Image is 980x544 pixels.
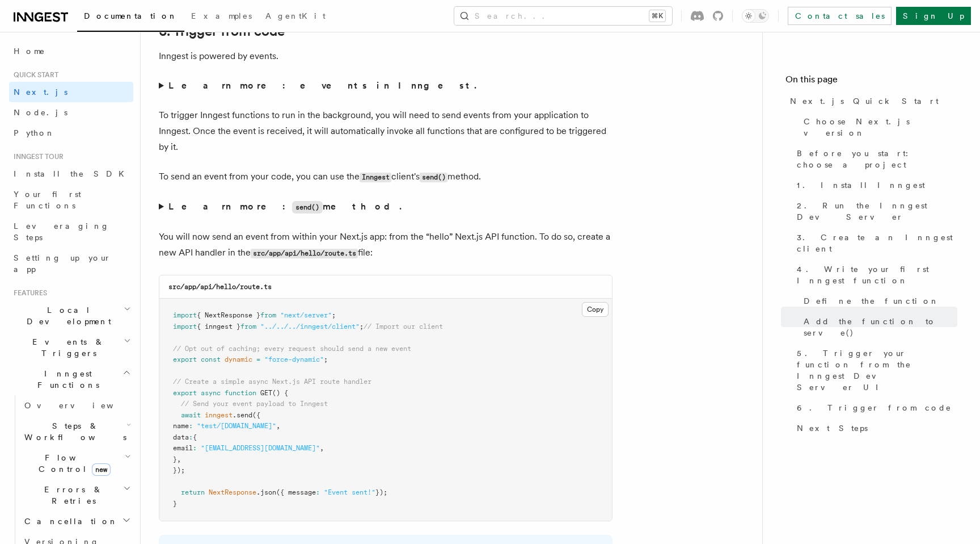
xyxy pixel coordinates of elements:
span: 1. Install Inngest [797,179,925,191]
a: Examples [184,3,259,31]
a: Your first Functions [9,184,133,216]
span: "[EMAIL_ADDRESS][DOMAIN_NAME]" [201,444,320,452]
span: Quick start [9,70,58,79]
span: // Create a simple async Next.js API route handler [173,378,371,386]
p: Inngest is powered by events. [159,48,612,64]
button: Toggle dark mode [742,9,769,23]
span: : [316,488,320,496]
span: "force-dynamic" [264,355,324,363]
code: send() [292,201,323,214]
a: Home [9,41,133,61]
span: return [181,488,205,496]
span: ; [324,355,328,363]
span: ({ message [276,488,316,496]
span: , [320,444,324,452]
span: "../../../inngest/client" [260,323,360,330]
a: Python [9,123,133,143]
a: 4. Write your first Inngest function [792,259,957,291]
span: Your first Functions [14,190,81,210]
span: export [173,389,197,397]
span: { inngest } [197,323,240,330]
p: You will now send an event from within your Next.js app: from the “hello” Next.js API function. T... [159,229,612,261]
span: }); [375,488,387,496]
span: // Opt out of caching; every request should send a new event [173,345,411,353]
span: Home [14,45,45,57]
span: NextResponse [209,488,256,496]
span: import [173,323,197,330]
span: name [173,422,189,430]
code: send() [420,173,447,182]
span: "Event sent!" [324,488,375,496]
span: Define the function [804,295,939,307]
span: Add the function to serve() [804,316,957,338]
a: Next.js Quick Start [785,91,957,111]
span: 2. Run the Inngest Dev Server [797,200,957,223]
button: Events & Triggers [9,332,133,363]
span: function [225,389,256,397]
a: Next.js [9,82,133,102]
a: Next Steps [792,418,957,438]
span: ({ [252,411,260,419]
kbd: ⌘K [649,10,665,22]
span: { [193,433,197,441]
button: Errors & Retries [20,479,133,511]
span: Examples [191,11,252,20]
span: Install the SDK [14,169,131,178]
span: inngest [205,411,233,419]
a: Sign Up [896,7,971,25]
span: } [173,455,177,463]
span: data [173,433,189,441]
span: async [201,389,221,397]
a: Node.js [9,102,133,123]
span: Node.js [14,108,67,117]
summary: Learn more: events in Inngest. [159,78,612,94]
a: Leveraging Steps [9,216,133,248]
a: Install the SDK [9,164,133,184]
span: // Send your event payload to Inngest [181,400,328,408]
span: Inngest Functions [9,368,122,391]
span: = [256,355,260,363]
span: Python [14,128,55,137]
strong: Learn more: method. [168,201,404,212]
span: Steps & Workflows [20,420,126,443]
span: Errors & Retries [20,484,123,507]
p: To send an event from your code, you can use the client's method. [159,169,612,185]
span: ; [360,323,364,330]
span: Inngest tour [9,152,64,161]
summary: Learn more:send()method. [159,199,612,215]
span: .json [256,488,276,496]
a: AgentKit [259,3,332,31]
span: AgentKit [265,11,326,20]
span: Next.js Quick Start [790,95,939,107]
a: Overview [20,395,133,416]
span: dynamic [225,355,252,363]
span: } [173,500,177,508]
button: Flow Controlnew [20,447,133,479]
span: email [173,444,193,452]
a: Setting up your app [9,248,133,279]
span: { NextResponse } [197,311,260,319]
span: new [92,463,111,476]
code: Inngest [360,173,391,182]
span: GET [260,389,272,397]
a: Documentation [77,3,184,32]
span: 3. Create an Inngest client [797,232,957,254]
a: 6. Trigger from code [792,397,957,418]
span: , [276,422,280,430]
span: Cancellation [20,516,118,527]
a: 3. Create an Inngest client [792,227,957,259]
span: export [173,355,197,363]
button: Cancellation [20,511,133,532]
span: Features [9,288,47,298]
a: Define the function [799,291,957,311]
code: src/app/api/hello/route.ts [251,249,358,258]
span: 5. Trigger your function from the Inngest Dev Server UI [797,348,957,393]
span: () { [272,389,288,397]
p: To trigger Inngest functions to run in the background, you will need to send events from your app... [159,107,612,155]
span: }); [173,466,185,474]
button: Copy [582,302,609,317]
span: ; [332,311,336,319]
button: Inngest Functions [9,363,133,395]
span: Leveraging Steps [14,221,109,242]
span: Next Steps [797,422,868,434]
